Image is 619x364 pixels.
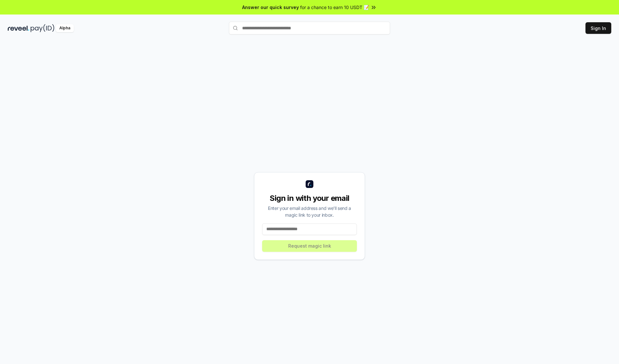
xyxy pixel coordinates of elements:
img: reveel_dark [8,24,29,32]
img: pay_id [31,24,54,32]
div: Alpha [56,24,74,32]
div: Sign in with your email [262,193,357,203]
span: for a chance to earn 10 USDT 📝 [300,4,369,11]
img: logo_small [306,180,313,188]
div: Enter your email address and we’ll send a magic link to your inbox. [262,205,357,218]
span: Answer our quick survey [242,4,299,11]
button: Sign In [585,22,611,34]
